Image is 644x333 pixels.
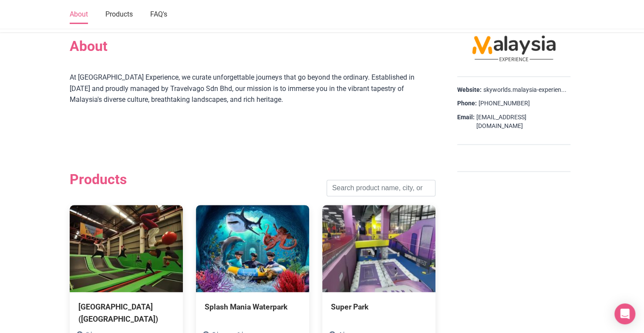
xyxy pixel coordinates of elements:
div: Splash Mania Waterpark [205,301,300,313]
div: [GEOGRAPHIC_DATA] ([GEOGRAPHIC_DATA]) [78,301,174,325]
strong: Website: [457,86,482,94]
input: Search product name, city, or interal id [327,180,435,196]
a: [EMAIL_ADDRESS][DOMAIN_NAME] [476,113,570,130]
img: Splash Mania Waterpark [196,205,309,292]
div: Open Intercom Messenger [614,303,635,324]
div: [PHONE_NUMBER] [457,99,570,108]
div: Super Park [331,301,427,313]
div: At [GEOGRAPHIC_DATA] Experience, we curate unforgettable journeys that go beyond the ordinary. Es... [70,72,435,128]
img: Super Park [322,205,435,292]
a: About [70,6,88,24]
img: Malaysia Experience logo [470,34,557,63]
h2: About [70,38,435,54]
a: FAQ's [150,6,167,24]
strong: Phone: [457,99,477,108]
img: Jump Street Asia (Kuala Lumpur) [70,205,183,292]
a: skyworlds.malaysia-experien... [483,86,566,94]
a: Products [105,6,133,24]
strong: Email: [457,113,475,122]
h2: Products [70,171,127,188]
